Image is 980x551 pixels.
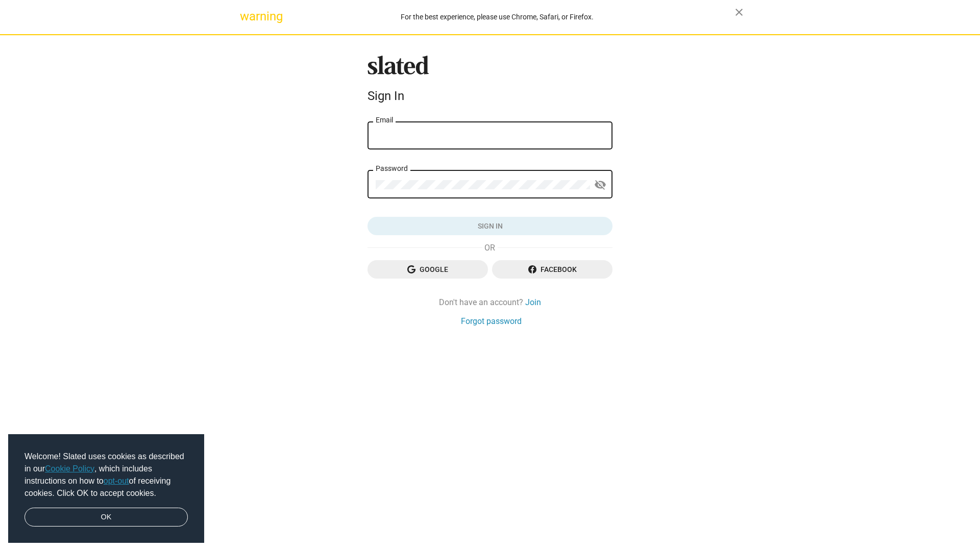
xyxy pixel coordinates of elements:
button: Google [367,260,488,279]
button: Show password [590,175,610,195]
div: For the best experience, please use Chrome, Safari, or Firefox. [259,10,735,24]
mat-icon: warning [240,10,252,22]
span: Welcome! Slated uses cookies as described in our , which includes instructions on how to of recei... [24,450,188,499]
button: Facebook [492,260,612,279]
sl-branding: Sign In [367,56,612,108]
a: Join [525,297,541,308]
a: dismiss cookie message [24,508,188,527]
mat-icon: visibility_off [594,177,606,193]
span: Facebook [500,260,604,279]
span: Google [376,260,480,279]
div: cookieconsent [8,434,204,543]
a: Forgot password [461,316,522,327]
div: Don't have an account? [367,297,612,308]
a: Cookie Policy [45,464,94,473]
div: Sign In [367,89,612,103]
mat-icon: close [733,6,745,18]
a: opt-out [104,477,129,485]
